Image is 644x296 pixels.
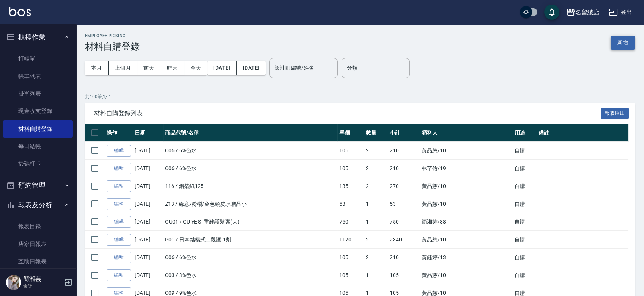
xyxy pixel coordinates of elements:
[85,33,140,38] h2: Employee Picking
[23,275,62,283] h5: 簡湘芸
[163,142,337,160] td: C06 / 6%色水
[606,5,635,19] button: 登出
[3,235,73,253] a: 店家日報表
[337,231,364,249] td: 1170
[364,213,388,231] td: 1
[3,155,73,172] a: 掃碼打卡
[133,249,163,266] td: [DATE]
[513,249,537,266] td: 自購
[107,216,131,228] a: 編輯
[107,145,131,157] a: 編輯
[163,160,337,177] td: C06 / 6%色水
[513,266,537,284] td: 自購
[513,142,537,160] td: 自購
[420,124,513,142] th: 領料人
[337,142,364,160] td: 105
[337,213,364,231] td: 750
[513,124,537,142] th: 用途
[163,195,337,213] td: Z13 / 綠意/粉穳/金色頭皮水贈品小
[107,180,131,192] a: 編輯
[3,218,73,235] a: 報表目錄
[23,283,62,290] p: 會計
[575,8,600,17] div: 名留總店
[388,195,419,213] td: 53
[107,163,131,174] a: 編輯
[420,266,513,284] td: 黃品慈 /10
[513,160,537,177] td: 自購
[364,266,388,284] td: 1
[601,109,629,116] a: 報表匯出
[563,5,603,20] button: 名留總店
[388,142,419,160] td: 210
[420,160,513,177] td: 林芊佑 /19
[388,213,419,231] td: 750
[388,124,419,142] th: 小計
[207,61,236,75] button: [DATE]
[133,195,163,213] td: [DATE]
[105,124,133,142] th: 操作
[420,249,513,266] td: 黃鈺婷 /13
[420,177,513,195] td: 黃品慈 /10
[3,195,73,215] button: 報表及分析
[364,160,388,177] td: 2
[163,249,337,266] td: C06 / 6%色水
[513,177,537,195] td: 自購
[420,213,513,231] td: 簡湘芸 /88
[161,61,184,75] button: 昨天
[601,108,629,119] button: 報表匯出
[3,50,73,67] a: 打帳單
[337,160,364,177] td: 105
[237,61,266,75] button: [DATE]
[133,213,163,231] td: [DATE]
[3,102,73,120] a: 現金收支登錄
[6,275,21,290] img: Person
[3,175,73,195] button: 預約管理
[337,249,364,266] td: 105
[137,61,161,75] button: 前天
[420,195,513,213] td: 黃品慈 /10
[388,231,419,249] td: 2340
[109,61,137,75] button: 上個月
[163,213,337,231] td: OU01 / OU YE SI 重建護髮素(大)
[364,195,388,213] td: 1
[420,231,513,249] td: 黃品慈 /10
[364,177,388,195] td: 2
[364,142,388,160] td: 2
[364,124,388,142] th: 數量
[364,249,388,266] td: 2
[337,266,364,284] td: 105
[513,213,537,231] td: 自購
[133,142,163,160] td: [DATE]
[133,124,163,142] th: 日期
[337,124,364,142] th: 單價
[537,124,628,142] th: 備註
[107,269,131,281] a: 編輯
[107,234,131,246] a: 編輯
[9,7,31,16] img: Logo
[388,177,419,195] td: 270
[388,160,419,177] td: 210
[163,231,337,249] td: P01 / 日本結構式二段護-1劑
[107,198,131,210] a: 編輯
[337,177,364,195] td: 135
[513,195,537,213] td: 自購
[107,252,131,263] a: 編輯
[163,124,337,142] th: 商品代號/名稱
[163,177,337,195] td: 116 / 鋁箔紙125
[3,120,73,138] a: 材料自購登錄
[133,177,163,195] td: [DATE]
[133,160,163,177] td: [DATE]
[85,61,109,75] button: 本月
[94,110,601,117] span: 材料自購登錄列表
[133,266,163,284] td: [DATE]
[184,61,208,75] button: 今天
[388,249,419,266] td: 210
[3,138,73,155] a: 每日結帳
[85,41,140,52] h3: 材料自購登錄
[3,67,73,85] a: 帳單列表
[133,231,163,249] td: [DATE]
[513,231,537,249] td: 自購
[337,195,364,213] td: 53
[3,85,73,102] a: 掛單列表
[85,93,635,100] p: 共 100 筆, 1 / 1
